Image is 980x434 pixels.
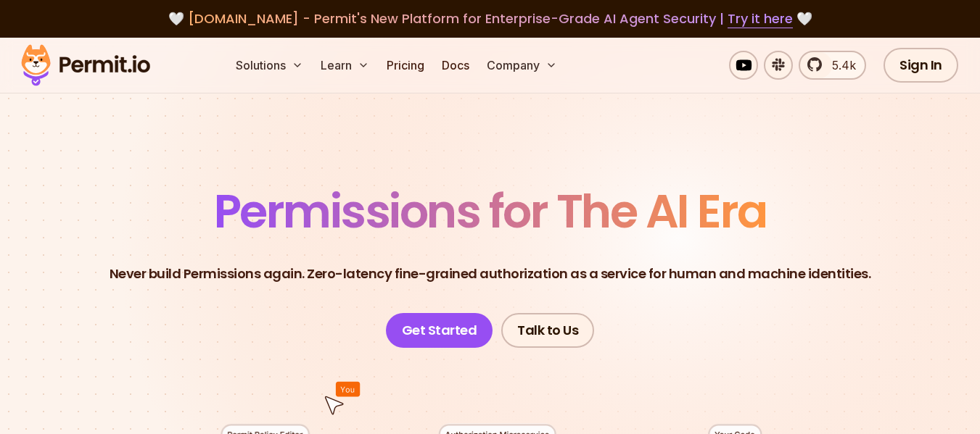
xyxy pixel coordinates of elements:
[35,9,945,29] div: 🤍 🤍
[501,313,594,348] a: Talk to Us
[110,264,871,284] p: Never build Permissions again. Zero-latency fine-grained authorization as a service for human and...
[15,41,157,90] img: Permit logo
[481,51,563,80] button: Company
[214,179,767,243] span: Permissions for The AI Era
[799,51,866,80] a: 5.4k
[728,9,793,28] a: Try it here
[381,51,430,80] a: Pricing
[315,51,375,80] button: Learn
[823,57,856,74] span: 5.4k
[230,51,309,80] button: Solutions
[188,9,793,28] span: [DOMAIN_NAME] - Permit's New Platform for Enterprise-Grade AI Agent Security |
[884,48,958,83] a: Sign In
[436,51,475,80] a: Docs
[386,313,493,348] a: Get Started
